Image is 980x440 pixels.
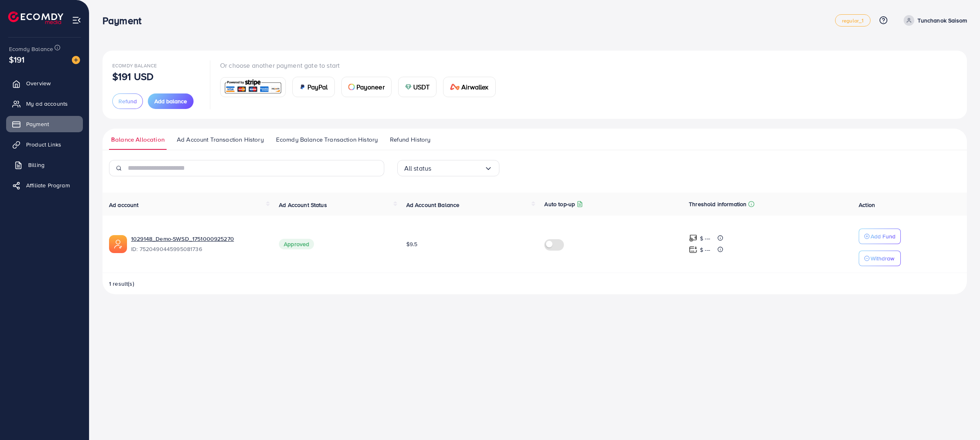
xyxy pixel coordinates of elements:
[307,82,328,92] span: PayPal
[111,135,165,144] span: Balance Allocation
[131,235,266,253] div: <span class='underline'>1029148_Demo-SWSD_1751000925270</span></br>7520490445995081736
[72,16,81,25] img: menu
[131,245,266,253] span: ID: 7520490445995081736
[220,77,286,97] a: card
[148,93,194,109] button: Add balance
[6,96,83,112] a: My ad accounts
[405,84,412,90] img: card
[109,280,134,288] span: 1 result(s)
[859,229,901,244] button: Add Fund
[299,84,306,90] img: card
[348,84,355,90] img: card
[109,201,139,209] span: Ad account
[859,251,901,266] button: Withdraw
[102,15,148,27] h3: Payment
[26,120,49,128] span: Payment
[26,140,61,149] span: Product Links
[26,79,51,87] span: Overview
[223,78,283,96] img: card
[544,199,575,209] p: Auto top-up
[413,82,430,92] span: USDT
[341,77,392,97] a: cardPayoneer
[700,245,710,255] p: $ ---
[871,253,894,263] p: Withdraw
[450,84,460,90] img: card
[177,135,264,144] span: Ad Account Transaction History
[431,162,484,175] input: Search for option
[900,15,967,26] a: Tunchanok Saisom
[700,233,710,243] p: $ ---
[112,62,157,69] span: Ecomdy Balance
[689,245,697,254] img: top-up amount
[220,60,502,70] p: Or choose another payment gate to start
[118,97,137,105] span: Refund
[406,240,418,248] span: $9.5
[945,403,974,434] iframe: Chat
[461,82,488,92] span: Airwallex
[9,45,53,53] span: Ecomdy Balance
[871,231,895,241] p: Add Fund
[28,161,45,169] span: Billing
[6,116,83,132] a: Payment
[109,235,127,253] img: ic-ads-acc.e4c84228.svg
[26,100,68,108] span: My ad accounts
[835,14,871,27] a: regular_1
[279,201,327,209] span: Ad Account Status
[859,201,875,209] span: Action
[72,56,80,64] img: image
[397,160,499,176] div: Search for option
[9,53,25,65] span: $191
[8,11,63,24] img: logo
[918,16,967,25] p: Tunchanok Saisom
[443,77,495,97] a: cardAirwallex
[131,235,266,243] a: 1029148_Demo-SWSD_1751000925270
[6,75,83,91] a: Overview
[154,97,187,105] span: Add balance
[842,18,864,23] span: regular_1
[292,77,335,97] a: cardPayPal
[6,136,83,153] a: Product Links
[689,234,697,242] img: top-up amount
[279,239,314,249] span: Approved
[390,135,430,144] span: Refund History
[404,162,432,175] span: All status
[689,199,746,209] p: Threshold information
[398,77,437,97] a: cardUSDT
[276,135,378,144] span: Ecomdy Balance Transaction History
[356,82,385,92] span: Payoneer
[6,157,83,173] a: Billing
[112,71,154,81] p: $191 USD
[112,93,143,109] button: Refund
[26,181,70,189] span: Affiliate Program
[6,177,83,193] a: Affiliate Program
[406,201,460,209] span: Ad Account Balance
